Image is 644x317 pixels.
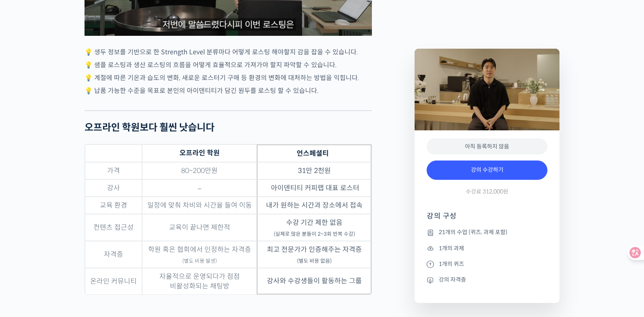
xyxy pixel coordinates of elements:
sub: (실제로 많은 분들이 2~3회 반복 수강) [274,231,355,237]
td: 31만 2천원 [257,162,372,179]
p: 💡 계절에 따른 기온과 습도의 변화, 새로운 로스터기 구매 등 환경의 변화에 대처하는 방법을 익힙니다. [85,72,372,83]
span: 대화 [74,263,83,269]
td: 일정에 맞춰 차비와 시간을 들여 이동 [142,197,257,214]
sub: (별도 비용 없음) [297,258,332,264]
p: 💡 샘플 로스팅과 생산 로스팅의 흐름을 어떻게 효율적으로 가져가야 할지 파악할 수 있습니다. [85,60,372,70]
strong: 오프라인 학원보다 훨씬 낫습니다 [85,121,215,134]
td: – [142,179,257,197]
li: 1개의 퀴즈 [427,259,547,269]
div: 아직 등록하지 않음 [427,138,547,155]
td: 최고 전문가가 인증해주는 자격증 [257,241,372,268]
td: 교육 환경 [85,197,142,214]
span: 수강료 312,000원 [466,188,508,196]
span: 설정 [124,262,134,269]
li: 21개의 수업 (퀴즈, 과제 포함) [427,228,547,237]
td: 가격 [85,162,142,179]
td: 컨텐츠 접근성 [85,214,142,241]
a: 강의 수강하기 [427,161,547,180]
td: 학원 혹은 협회에서 인정하는 자격증 [142,241,257,268]
td: 내가 원하는 시간과 장소에서 접속 [257,197,372,214]
li: 강의 자격증 [427,275,547,285]
a: 대화 [53,250,104,270]
td: 아이덴티티 커피랩 대표 로스터 [257,179,372,197]
td: 강사 [85,179,142,197]
a: 설정 [104,250,155,270]
td: 자율적으로 운영되다가 점점 비활성화되는 채팅방 [142,268,257,294]
p: 💡 납품 가능한 수준을 목표로 본인의 아이덴티티가 담긴 원두를 로스팅 할 수 있습니다. [85,85,372,96]
span: 홈 [25,262,30,269]
p: 💡 생두 정보를 기반으로 한 Strength Level 분류마다 어떻게 로스팅 해야할지 감을 잡을 수 있습니다. [85,47,372,58]
h4: 강의 구성 [427,211,547,227]
strong: 오프라인 학원 [180,149,220,157]
sub: (별도 비용 발생) [182,258,217,264]
td: 교육이 끝나면 제한적 [142,214,257,241]
td: 온라인 커뮤니티 [85,268,142,294]
th: 언스페셜티 [257,144,372,162]
td: 80~200만원 [142,162,257,179]
td: 강사와 수강생들이 활동하는 그룹 [257,268,372,294]
td: 수강 기간 제한 없음 [257,214,372,241]
td: 자격증 [85,241,142,268]
li: 1개의 과제 [427,243,547,253]
a: 홈 [2,250,53,270]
